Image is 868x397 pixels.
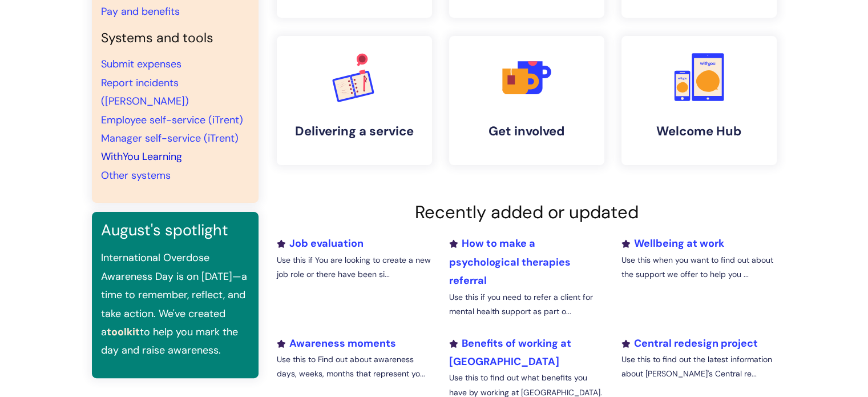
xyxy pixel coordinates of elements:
p: International Overdose Awareness Day is on [DATE]—a time to remember, reflect, and take action. W... [101,248,249,359]
p: Use this if you need to refer a client for mental health support as part o... [449,290,604,319]
a: Wellbeing at work [621,236,724,250]
a: Benefits of working at [GEOGRAPHIC_DATA] [449,336,571,368]
a: How to make a psychological therapies referral [449,236,570,287]
h4: Delivering a service [286,124,423,139]
h4: Welcome Hub [631,124,768,139]
a: Employee self-service (iTrent) [101,113,243,127]
a: Report incidents ([PERSON_NAME]) [101,76,189,108]
a: Other systems [101,169,171,182]
p: Use this to find out the latest information about [PERSON_NAME]'s Central re... [621,352,776,381]
a: Welcome Hub [621,36,777,165]
a: toolkit [107,325,140,339]
a: Delivering a service [277,36,432,165]
a: Submit expenses [101,57,181,71]
p: Use this when you want to find out about the support we offer to help you ... [621,253,776,282]
h4: Systems and tools [101,30,249,46]
a: Central redesign project [621,336,757,350]
p: Use this to Find out about awareness days, weeks, months that represent yo... [277,352,432,381]
a: Manager self-service (iTrent) [101,131,239,145]
a: Awareness moments [277,336,396,350]
a: Job evaluation [277,236,364,250]
h4: Get involved [458,124,595,139]
p: Use this if You are looking to create a new job role or there have been si... [277,253,432,282]
h2: Recently added or updated [277,202,777,223]
a: WithYou Learning [101,150,182,163]
a: Pay and benefits [101,5,180,18]
a: Get involved [449,36,604,165]
h3: August's spotlight [101,221,249,239]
